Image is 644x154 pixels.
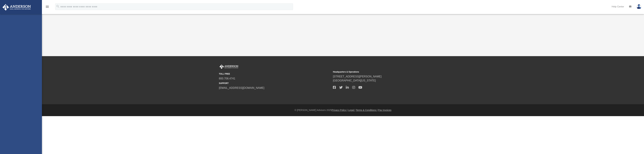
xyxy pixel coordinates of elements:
[333,70,445,73] small: Headquarters & Operations
[378,109,391,111] a: Pay Invoices
[333,75,382,78] a: [STREET_ADDRESS][PERSON_NAME]
[333,79,376,82] a: [GEOGRAPHIC_DATA][US_STATE]
[332,109,348,111] a: Privacy Policy |
[219,65,239,69] img: Anderson Advisors Platinum Portal
[219,82,331,85] small: SUPPORT
[45,6,49,9] a: menu
[348,109,355,111] a: Legal |
[219,86,264,89] a: [EMAIL_ADDRESS][DOMAIN_NAME]
[636,4,641,9] img: User Pic
[2,4,32,11] img: Anderson Advisors Platinum Portal
[56,5,60,8] i: search
[219,72,331,75] small: TOLL FREE
[42,108,644,112] div: © [PERSON_NAME] Advisors 2025
[219,77,235,80] a: 800.706.4741
[45,5,49,9] i: menu
[356,109,378,111] a: Terms & Conditions |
